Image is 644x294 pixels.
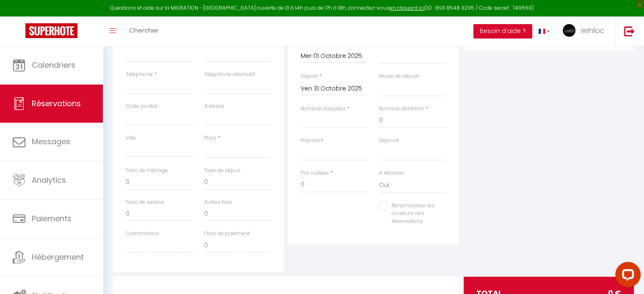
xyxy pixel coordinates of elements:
span: Réservations [32,98,81,109]
a: Chercher [123,16,165,46]
label: Ville [126,134,136,142]
a: ... winloc [556,16,615,46]
label: Code postal [126,102,157,110]
label: Téléphone [126,71,153,79]
button: Besoin d'aide ? [473,24,532,38]
iframe: LiveChat chat widget [608,258,644,294]
label: Nombre d'enfants [379,105,424,113]
a: en cliquant ici [390,4,425,11]
label: Taxe de séjour [204,167,240,175]
label: Payment [301,137,323,145]
label: Frais de ménage [126,167,168,175]
label: Deposit [379,137,399,145]
span: Calendriers [32,60,75,70]
img: Super Booking [25,23,77,38]
label: Personnaliser les couleurs des réservations [387,202,436,226]
span: Analytics [32,175,66,185]
label: Téléphone alternatif [204,71,255,79]
label: A relancer [379,169,404,177]
label: Commission [126,230,159,238]
span: Messages [32,136,70,147]
label: Pays [204,134,216,142]
label: Nombre d'adultes [301,105,345,113]
img: logout [624,26,635,36]
span: Hébergement [32,252,84,262]
label: Adresse [204,102,224,110]
span: Paiements [32,213,72,224]
label: Frais de service [126,198,164,206]
label: Heure de départ [379,72,419,80]
label: Départ [301,72,318,80]
label: Frais de paiement [204,230,250,238]
span: Chercher [129,26,158,35]
label: Autres frais [204,198,232,206]
label: Prix nuitées [301,169,329,177]
img: ... [563,24,575,37]
span: winloc [581,25,605,36]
